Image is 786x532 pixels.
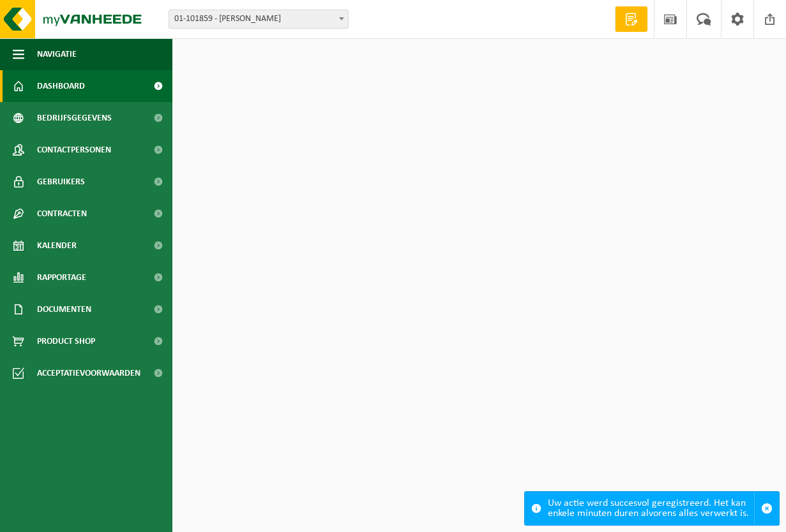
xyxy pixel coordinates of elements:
[37,134,111,166] span: Contactpersonen
[169,10,349,29] span: 01-101859 - GODDEERIS JAN - ROESELARE
[37,102,112,134] span: Bedrijfsgegevens
[37,70,85,102] span: Dashboard
[169,10,348,28] span: 01-101859 - GODDEERIS JAN - ROESELARE
[37,166,85,198] span: Gebruikers
[548,492,754,525] div: Uw actie werd succesvol geregistreerd. Het kan enkele minuten duren alvorens alles verwerkt is.
[37,325,95,357] span: Product Shop
[37,357,140,389] span: Acceptatievoorwaarden
[37,293,91,325] span: Documenten
[37,262,86,293] span: Rapportage
[37,230,77,262] span: Kalender
[37,38,77,70] span: Navigatie
[37,198,87,230] span: Contracten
